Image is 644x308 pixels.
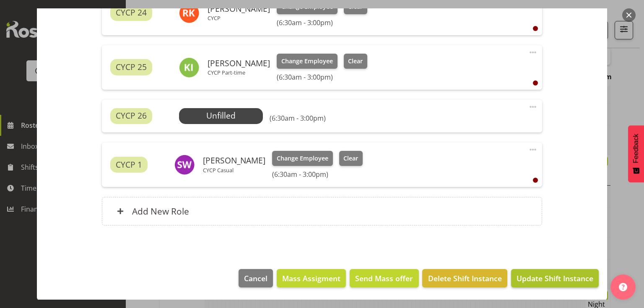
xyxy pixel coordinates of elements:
[628,125,644,182] button: Feedback - Show survey
[344,54,368,69] button: Clear
[116,61,147,73] span: CYCP 25
[208,59,270,68] h6: [PERSON_NAME]
[277,73,367,81] h6: (6:30am - 3:00pm)
[281,57,333,66] span: Change Employee
[533,26,538,31] div: User is clocked out
[203,167,265,173] p: CYCP Casual
[272,170,363,179] h6: (6:30am - 3:00pm)
[343,154,358,163] span: Clear
[632,134,640,163] span: Feedback
[116,159,142,171] span: CYCP 1
[244,273,267,284] span: Cancel
[533,80,538,85] div: User is clocked out
[355,273,413,284] span: Send Mass offer
[132,206,189,217] h6: Add New Role
[277,154,328,163] span: Change Employee
[277,18,367,27] h6: (6:30am - 3:00pm)
[277,269,346,287] button: Mass Assigment
[517,273,593,284] span: Update Shift Instance
[511,269,599,287] button: Update Shift Instance
[206,110,236,121] span: Unfilled
[348,57,363,66] span: Clear
[208,15,270,21] p: CYCP
[282,273,340,284] span: Mass Assigment
[208,4,270,13] h6: [PERSON_NAME]
[174,155,195,175] img: sophie-walton8494.jpg
[179,3,199,23] img: ruby-kerr10353.jpg
[619,283,627,291] img: help-xxl-2.png
[270,114,326,122] h6: (6:30am - 3:00pm)
[533,178,538,183] div: User is clocked out
[272,151,333,166] button: Change Employee
[422,269,507,287] button: Delete Shift Instance
[203,156,265,165] h6: [PERSON_NAME]
[116,110,147,122] span: CYCP 26
[350,269,418,287] button: Send Mass offer
[277,54,338,69] button: Change Employee
[116,7,147,19] span: CYCP 24
[339,151,363,166] button: Clear
[428,273,502,284] span: Delete Shift Instance
[239,269,273,287] button: Cancel
[208,69,270,76] p: CYCP Part-time
[179,57,199,78] img: kate-inwood10942.jpg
